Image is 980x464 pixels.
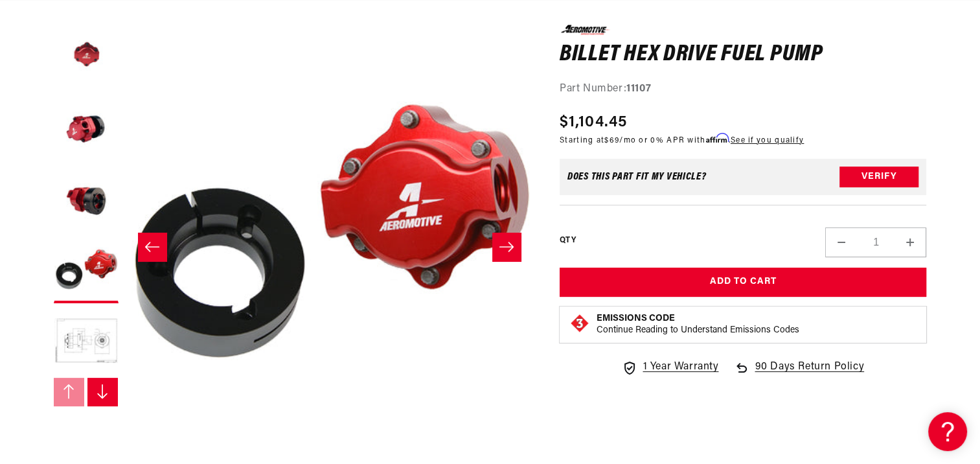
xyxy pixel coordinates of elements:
[569,313,590,334] img: Emissions code
[643,359,718,376] span: 1 Year Warranty
[138,233,166,261] button: Slide left
[560,134,804,146] p: Starting at /mo or 0% APR with .
[597,314,675,323] strong: Emissions Code
[54,378,85,406] button: Slide left
[54,25,119,89] button: Load image 1 in gallery view
[560,111,628,134] span: $1,104.45
[622,359,718,376] a: 1 Year Warranty
[626,84,651,94] strong: 11107
[560,81,927,98] div: Part Number:
[560,268,927,297] button: Add to Cart
[492,233,521,261] button: Slide right
[567,172,707,182] div: Does This part fit My vehicle?
[87,378,119,406] button: Slide right
[560,45,927,65] h1: Billet Hex Drive Fuel Pump
[734,359,864,389] a: 90 Days Return Policy
[755,359,864,389] span: 90 Days Return Policy
[731,137,804,145] a: See if you qualify - Learn more about Affirm Financing (opens in modal)
[54,167,119,232] button: Load image 3 in gallery view
[560,235,576,246] label: QTY
[597,313,799,336] button: Emissions CodeContinue Reading to Understand Emissions Codes
[604,137,619,145] span: $69
[54,310,119,375] button: Load image 5 in gallery view
[54,96,119,161] button: Load image 2 in gallery view
[706,133,729,143] span: Affirm
[597,325,799,336] p: Continue Reading to Understand Emissions Codes
[54,238,119,303] button: Load image 4 in gallery view
[839,167,918,187] button: Verify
